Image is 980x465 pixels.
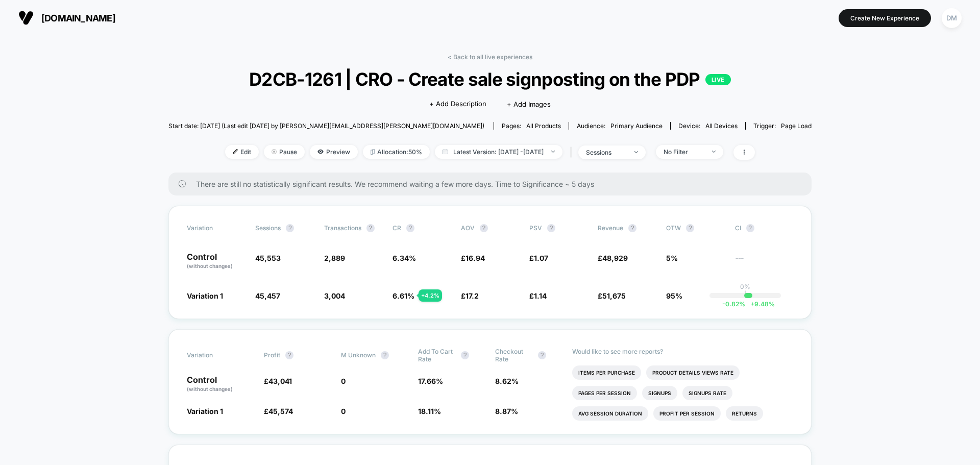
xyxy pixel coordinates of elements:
[448,53,532,61] a: < Back to all live experiences
[255,254,281,262] span: 45,553
[255,291,280,300] span: 45,457
[735,224,791,232] span: CI
[419,289,442,302] div: + 4.2 %
[602,254,628,262] span: 48,929
[461,254,485,262] span: £
[495,348,533,363] span: Checkout Rate
[18,10,34,26] img: Visually logo
[547,224,555,232] button: ?
[712,151,716,153] img: end
[187,291,223,300] span: Variation 1
[551,151,555,153] img: end
[722,300,745,308] span: -0.82 %
[628,224,636,232] button: ?
[726,406,763,421] li: Returns
[393,254,416,262] span: 6.34 %
[670,122,745,130] span: Device:
[781,122,812,130] span: Page Load
[268,407,293,415] span: 45,574
[529,254,548,262] span: £
[495,407,518,415] span: 8.87 %
[602,291,626,300] span: 51,675
[268,377,292,385] span: 43,041
[187,263,233,269] span: (without changes)
[586,149,627,156] div: sessions
[393,291,414,300] span: 6.61 %
[598,291,626,300] span: £
[735,255,793,270] span: ---
[529,224,542,232] span: PSV
[418,377,443,385] span: 17.66 %
[942,8,962,28] div: DM
[746,224,754,232] button: ?
[187,224,243,232] span: Variation
[406,224,414,232] button: ?
[666,224,722,232] span: OTW
[443,149,448,154] img: calendar
[341,377,346,385] span: 0
[572,365,641,380] li: Items Per Purchase
[646,365,740,380] li: Product Details Views Rate
[196,180,791,188] span: There are still no statistically significant results. We recommend waiting a few more days . Time...
[682,386,732,400] li: Signups Rate
[187,376,254,393] p: Control
[465,254,485,262] span: 16.94
[686,224,694,232] button: ?
[664,148,704,156] div: No Filter
[272,149,277,154] img: end
[666,291,682,300] span: 95%
[418,348,456,363] span: Add To Cart Rate
[371,149,375,155] img: rebalance
[264,351,280,359] span: Profit
[41,13,115,23] span: [DOMAIN_NAME]
[634,151,638,153] img: end
[598,224,623,232] span: Revenue
[705,122,738,130] span: all devices
[255,224,281,232] span: Sessions
[839,9,931,27] button: Create New Experience
[529,291,547,300] span: £
[705,74,731,85] p: LIVE
[324,254,345,262] span: 2,889
[534,254,548,262] span: 1.07
[187,253,245,270] p: Control
[324,224,361,232] span: Transactions
[480,224,488,232] button: ?
[418,407,441,415] span: 18.11 %
[507,100,551,108] span: + Add Images
[577,122,663,130] div: Audience:
[264,377,292,385] span: £
[534,291,547,300] span: 1.14
[753,122,812,130] div: Trigger:
[744,290,746,298] p: |
[750,300,754,308] span: +
[461,291,479,300] span: £
[393,224,401,232] span: CR
[538,351,546,359] button: ?
[939,8,965,29] button: DM
[381,351,389,359] button: ?
[324,291,345,300] span: 3,004
[653,406,721,421] li: Profit Per Session
[740,283,750,290] p: 0%
[572,386,637,400] li: Pages Per Session
[363,145,430,159] span: Allocation: 50%
[168,122,484,130] span: Start date: [DATE] (Last edit [DATE] by [PERSON_NAME][EMAIL_ADDRESS][PERSON_NAME][DOMAIN_NAME])
[610,122,663,130] span: Primary Audience
[642,386,677,400] li: Signups
[233,149,238,154] img: edit
[666,254,678,262] span: 5%
[461,224,475,232] span: AOV
[341,407,346,415] span: 0
[285,351,293,359] button: ?
[502,122,561,130] div: Pages:
[495,377,519,385] span: 8.62 %
[187,386,233,392] span: (without changes)
[429,99,486,109] span: + Add Description
[187,407,223,415] span: Variation 1
[225,145,259,159] span: Edit
[572,406,648,421] li: Avg Session Duration
[15,10,118,26] button: [DOMAIN_NAME]
[341,351,376,359] span: M Unknown
[572,348,793,355] p: Would like to see more reports?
